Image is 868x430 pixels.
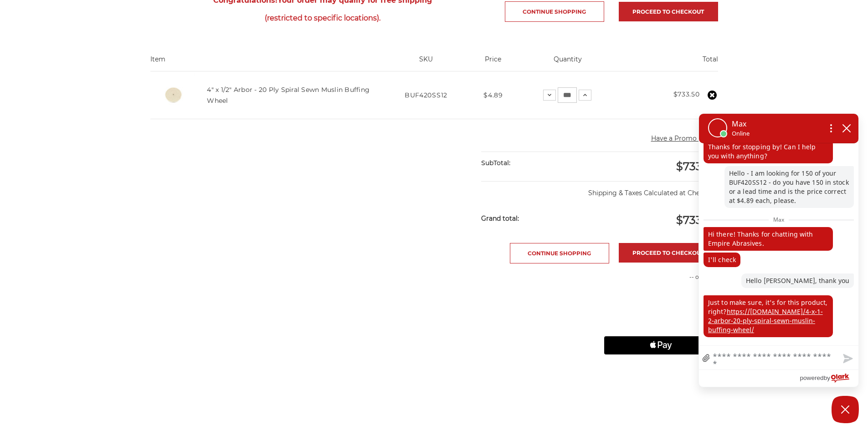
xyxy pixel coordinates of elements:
a: Powered by Olark [800,370,858,387]
input: 4" x 1/2" Arbor - 20 Ply Spiral Sewn Muslin Buffing Wheel Quantity: [558,87,577,103]
p: Max [732,118,750,129]
span: powered [800,372,823,384]
th: SKU [380,55,472,71]
span: $733.50 [676,213,718,227]
th: Total [621,55,718,71]
button: Have a Promo Code? [651,134,718,143]
p: -- or use -- [604,273,718,281]
a: Continue Shopping [505,1,604,22]
span: $4.89 [483,91,503,99]
a: Proceed to checkout [619,243,718,263]
p: Thanks for stopping by! Can I help you with anything? [704,140,833,163]
th: Quantity [514,55,621,71]
span: Max [769,214,789,225]
span: $733.50 [676,160,718,173]
a: 4" x 1/2" Arbor - 20 Ply Spiral Sewn Muslin Buffing Wheel [207,86,370,105]
a: https://[DOMAIN_NAME]/4-x-1-2-arbor-20-ply-spiral-sewn-muslin-buffing-wheel/ [708,307,823,334]
img: 4 inch spiral sewn 20 ply conventional buffing wheel [150,72,196,118]
p: I'll check [704,253,740,267]
span: by [824,372,830,384]
button: Open chat options menu [823,121,839,136]
p: Hello - I am looking for 150 of your BUF420SS12 - do you have 150 in stock or a lead time and is ... [724,166,854,208]
a: Proceed to checkout [619,2,718,21]
th: Item [150,55,380,71]
th: Price [473,55,514,71]
span: (restricted to specific locations). [150,9,495,27]
p: Shipping & Taxes Calculated at Checkout [481,181,718,198]
div: chat [699,143,858,345]
p: Online [732,129,750,138]
iframe: PayPal-paylater [604,314,718,332]
button: close chatbox [839,121,854,135]
strong: Grand total: [481,214,519,223]
button: Close Chatbox [832,396,859,423]
span: BUF420SS12 [405,91,447,99]
div: SubTotal: [481,152,600,174]
strong: $733.50 [673,90,700,98]
p: Hi there! Thanks for chatting with Empire Abrasives. [704,227,833,251]
p: Hello [PERSON_NAME], thank you [741,273,854,288]
a: file upload [699,348,714,369]
div: olark chatbox [699,113,859,387]
iframe: PayPal-paypal [604,291,718,309]
a: Continue Shopping [510,243,609,263]
button: Send message [836,349,858,369]
p: Just to make sure, it's for this product, right? [704,295,833,337]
